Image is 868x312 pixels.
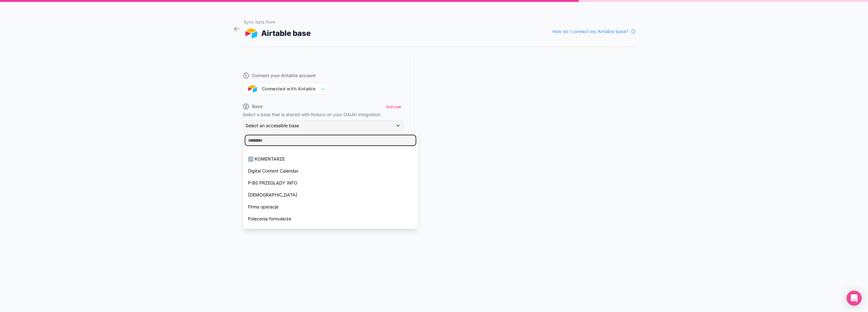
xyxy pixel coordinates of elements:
span: P-BS TERMINY [248,227,279,235]
span: Digital Content Calendar [248,167,298,175]
span: [DEMOGRAPHIC_DATA] [248,191,297,199]
span: Polecenia formularze [248,215,291,223]
span: 🈁 KOMENTARZE [248,155,285,163]
div: Open Intercom Messenger [847,291,862,306]
span: P-BS PRZEGLĄDY INFO [248,179,297,187]
span: Firma operacje [248,203,279,211]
